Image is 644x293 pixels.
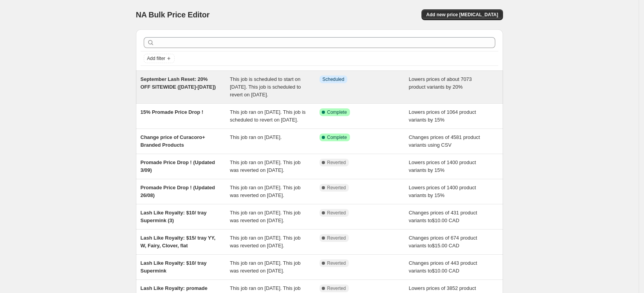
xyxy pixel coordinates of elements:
[141,235,216,248] span: Lash Like Royalty: $15/ tray YY, W, Fairy, Clover, flat
[409,260,477,274] span: Changes prices of 443 product variants to
[136,10,210,19] span: NA Bulk Price Editor
[230,76,301,98] span: This job is scheduled to start on [DATE]. This job is scheduled to revert on [DATE].
[141,260,207,274] span: Lash Like Royalty: $10/ tray Supermink
[432,243,459,248] span: $15.00 CAD
[327,210,346,216] span: Reverted
[327,159,346,166] span: Reverted
[327,134,347,141] span: Complete
[147,55,165,62] span: Add filter
[421,9,503,20] button: Add new price [MEDICAL_DATA]
[230,134,282,140] span: This job ran on [DATE].
[230,260,301,274] span: This job ran on [DATE]. This job was reverted on [DATE].
[230,159,301,173] span: This job ran on [DATE]. This job was reverted on [DATE].
[327,285,346,291] span: Reverted
[327,185,346,191] span: Reverted
[409,185,476,198] span: Lowers prices of 1400 product variants by 15%
[141,76,216,90] span: September Lash Reset: 20% OFF SITEWIDE ([DATE]-[DATE])
[230,210,301,223] span: This job ran on [DATE]. This job was reverted on [DATE].
[409,159,476,173] span: Lowers prices of 1400 product variants by 15%
[323,76,345,82] span: Scheduled
[409,76,472,90] span: Lowers prices of about 7073 product variants by 20%
[432,218,459,223] span: $10.00 CAD
[230,109,306,123] span: This job ran on [DATE]. This job is scheduled to revert on [DATE].
[141,210,207,223] span: Lash Like Royalty: $10/ tray Supermink (3)
[409,134,480,148] span: Changes prices of 4581 product variants using CSV
[141,109,204,115] span: 15% Promade Price Drop !
[327,235,346,241] span: Reverted
[230,235,301,248] span: This job ran on [DATE]. This job was reverted on [DATE].
[432,268,459,274] span: $10.00 CAD
[327,109,347,115] span: Complete
[141,159,215,173] span: Promade Price Drop ! (Updated 3/09)
[144,54,175,63] button: Add filter
[230,185,301,198] span: This job ran on [DATE]. This job was reverted on [DATE].
[409,109,476,123] span: Lowers prices of 1064 product variants by 15%
[141,134,205,148] span: Change price of Curacoro+ Branded Products
[426,12,498,18] span: Add new price [MEDICAL_DATA]
[327,260,346,266] span: Reverted
[141,185,215,198] span: Promade Price Drop ! (Updated 26/08)
[409,235,477,248] span: Changes prices of 674 product variants to
[409,210,477,223] span: Changes prices of 431 product variants to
